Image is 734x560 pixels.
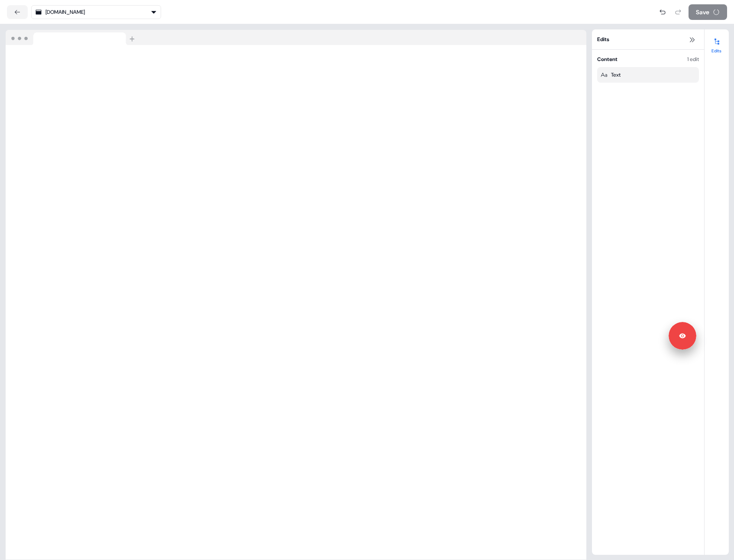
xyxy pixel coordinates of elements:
[705,35,729,54] button: Edits
[687,55,699,64] div: 1 edit
[6,30,139,45] img: Browser topbar
[611,71,621,79] div: Text
[45,8,147,16] div: [DOMAIN_NAME]
[597,35,609,44] span: Edits
[597,55,618,64] div: Content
